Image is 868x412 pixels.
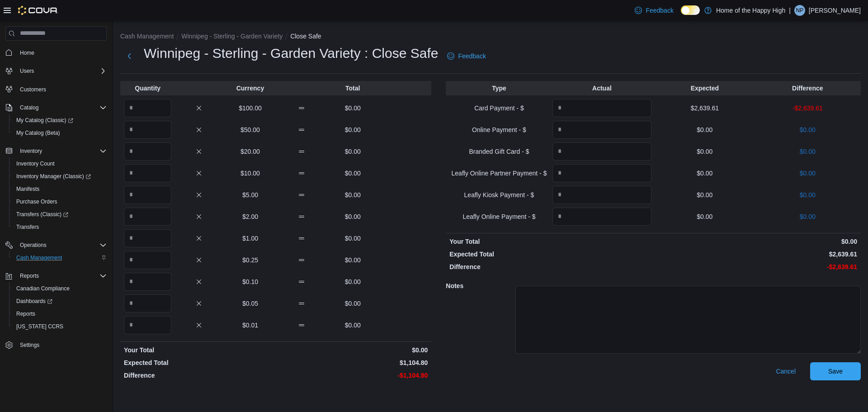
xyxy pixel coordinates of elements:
[13,115,77,126] a: My Catalog (Classic)
[13,128,64,138] a: My Catalog (Beta)
[226,190,274,199] p: $5.00
[329,256,377,265] p: $0.00
[16,254,62,261] span: Cash Management
[449,250,651,259] p: Expected Total
[16,117,73,124] span: My Catalog (Classic)
[810,362,861,380] button: Save
[2,101,110,114] button: Catalog
[124,186,171,204] input: Quantity
[13,209,107,220] span: Transfers (Classic)
[16,310,35,317] span: Reports
[9,183,110,195] button: Manifests
[458,52,486,61] span: Feedback
[226,299,274,308] p: $0.05
[16,285,70,292] span: Canadian Compliance
[9,282,110,295] button: Canadian Compliance
[13,158,107,169] span: Inventory Count
[9,114,110,127] a: My Catalog (Classic)
[789,5,791,16] p: |
[655,190,754,199] p: $0.00
[449,169,548,178] p: Leafly Online Partner Payment - $
[20,67,34,75] span: Users
[181,33,283,40] button: Winnipeg - Sterling - Garden Variety
[449,125,548,134] p: Online Payment - $
[13,321,107,332] span: Washington CCRS
[226,256,274,265] p: $0.25
[124,273,171,291] input: Quantity
[2,145,110,157] button: Inventory
[16,173,91,180] span: Inventory Manager (Classic)
[329,147,377,156] p: $0.00
[124,229,171,247] input: Quantity
[13,209,72,220] a: Transfers (Classic)
[13,115,107,126] span: My Catalog (Classic)
[13,184,43,194] a: Manifests
[16,270,107,281] span: Reports
[124,294,171,313] input: Quantity
[16,298,52,305] span: Dashboards
[20,272,39,279] span: Reports
[329,190,377,199] p: $0.00
[20,86,46,93] span: Customers
[226,234,274,243] p: $1.00
[449,262,651,271] p: Difference
[329,169,377,178] p: $0.00
[9,170,110,183] a: Inventory Manager (Classic)
[16,66,107,76] span: Users
[13,171,107,182] span: Inventory Manager (Classic)
[13,128,107,138] span: My Catalog (Beta)
[16,198,57,205] span: Purchase Orders
[449,104,548,113] p: Card Payment - $
[124,142,171,161] input: Quantity
[449,237,651,246] p: Your Total
[226,147,274,156] p: $20.00
[828,367,843,376] span: Save
[13,296,56,307] a: Dashboards
[16,47,38,58] a: Home
[449,84,548,93] p: Type
[124,316,171,334] input: Quantity
[16,102,107,113] span: Catalog
[16,47,107,58] span: Home
[2,239,110,251] button: Operations
[144,44,438,62] h1: Winnipeg - Sterling - Garden Variety : Close Safe
[120,33,174,40] button: Cash Management
[278,358,428,367] p: $1,104.80
[449,147,548,156] p: Branded Gift Card - $
[13,222,107,232] span: Transfers
[758,104,857,113] p: -$2,639.61
[5,43,107,375] nav: Complex example
[16,240,107,251] span: Operations
[120,47,138,65] button: Next
[449,190,548,199] p: Leafly Kiosk Payment - $
[124,164,171,182] input: Quantity
[13,196,61,207] a: Purchase Orders
[9,127,110,139] button: My Catalog (Beta)
[226,212,274,221] p: $2.00
[278,371,428,380] p: -$1,104.80
[16,129,60,137] span: My Catalog (Beta)
[13,308,39,319] a: Reports
[16,84,107,95] span: Customers
[120,32,861,43] nav: An example of EuiBreadcrumbs
[758,212,857,221] p: $0.00
[124,99,171,117] input: Quantity
[758,147,857,156] p: $0.00
[124,251,171,269] input: Quantity
[655,250,857,259] p: $2,639.61
[758,125,857,134] p: $0.00
[13,222,42,232] a: Transfers
[124,208,171,226] input: Quantity
[226,321,274,330] p: $0.01
[16,160,55,167] span: Inventory Count
[681,5,700,15] input: Dark Mode
[329,277,377,286] p: $0.00
[13,283,107,294] span: Canadian Compliance
[20,242,47,249] span: Operations
[13,158,58,169] a: Inventory Count
[16,146,46,156] button: Inventory
[16,339,107,350] span: Settings
[9,308,110,320] button: Reports
[20,341,39,349] span: Settings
